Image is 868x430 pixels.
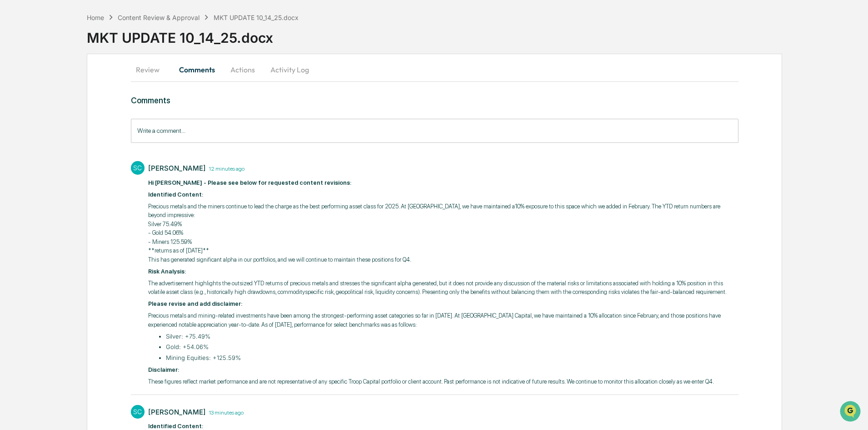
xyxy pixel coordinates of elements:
button: Actions [222,59,263,81]
button: Comments [172,59,222,81]
span: Attestations [75,115,113,124]
time: Tuesday, October 14, 2025 at 11:46:48 AM CDT [206,408,244,416]
div: 🖐️ [9,116,16,123]
a: 🔎Data Lookup [5,128,61,145]
p: How can we help? [9,19,165,34]
a: 🗄️Attestations [62,111,116,127]
div: MKT UPDATE 10_14_25.docx [87,22,868,46]
button: Review [131,59,172,81]
div: MKT UPDATE 10_14_25.docx [214,14,299,21]
p: These figures reflect market performance and are not representative of any specific Troop Capital... [148,377,738,386]
p: Precious metals and the miners continue to lead the charge as the best performing asset class for... [148,202,738,264]
h3: Comments [131,96,738,105]
img: 1746055101610-c473b297-6a78-478c-a979-82029cc54cd1 [9,70,25,86]
strong: Please revise and add disclaimer: [148,300,242,307]
li: Silver: +75.49% [166,332,738,341]
div: SC [131,161,145,175]
div: [PERSON_NAME] [148,408,206,416]
span: Data Lookup [18,132,57,141]
div: SC [131,405,145,419]
strong: Identified Content: [148,191,203,198]
time: Tuesday, October 14, 2025 at 11:48:04 AM CDT [206,164,244,172]
li: Gold: +54.06% [166,343,738,352]
a: 🖐️Preclearance [5,111,62,127]
a: Powered byPylon [64,154,110,161]
button: Activity Log [263,59,316,81]
div: secondary tabs example [131,59,738,81]
p: The advertisement highlights the outsized YTD returns of precious metals and stresses the signifi... [148,279,738,297]
button: Start new chat [155,72,165,83]
div: Start new chat [31,70,149,79]
div: Home [87,14,104,21]
strong: Risk Analysis: [148,268,186,275]
li: Mining Equities: +125.59% [166,354,738,363]
div: 🔎 [9,133,16,140]
div: We're available if you need us! [31,79,115,86]
div: 🗄️ [66,116,73,123]
div: [PERSON_NAME] [148,164,206,172]
p: Precious metals and mining-related investments have been among the strongest-performing asset cat... [148,311,738,329]
span: Preclearance [18,115,59,124]
strong: Hi [PERSON_NAME] - Please see below for requested content revisions:​ [148,179,351,186]
span: Pylon [90,154,110,161]
strong: Identified Content: [148,423,203,430]
strong: Disclaimer: [148,366,179,373]
iframe: Open customer support [839,400,863,425]
div: Content Review & Approval [118,14,200,21]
